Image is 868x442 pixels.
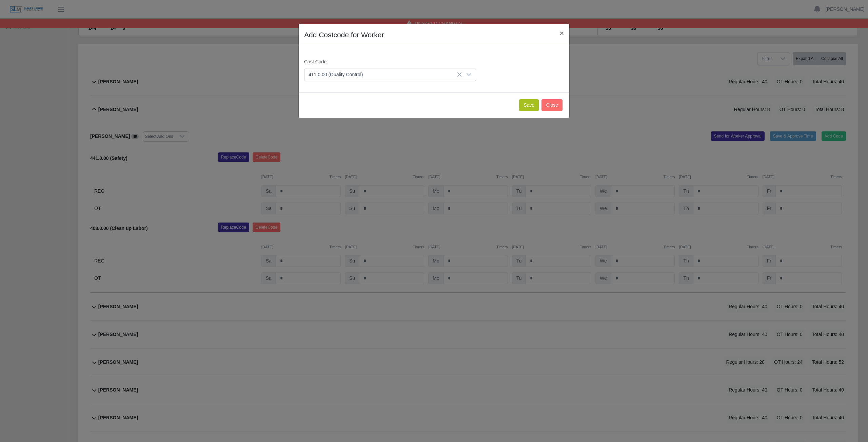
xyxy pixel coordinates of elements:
[560,29,564,37] span: ×
[304,29,384,40] h4: Add Costcode for Worker
[304,58,328,65] label: Cost Code:
[304,68,462,81] span: 411.0.00 (Quality Control)
[541,99,563,111] button: Close
[554,24,569,42] button: Close
[519,99,539,111] button: Save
